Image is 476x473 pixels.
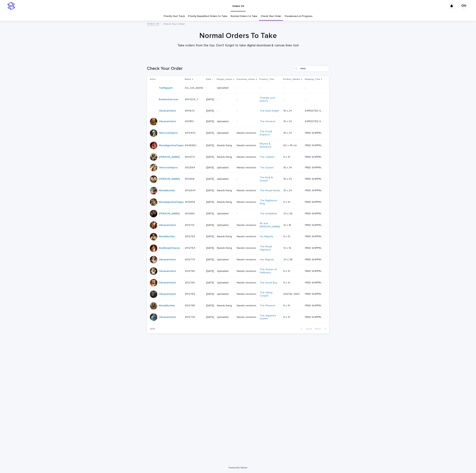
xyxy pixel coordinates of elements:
[185,86,204,90] p: Do_not_delete
[159,270,176,273] a: OksanaHolets
[283,143,297,147] p: 60 x 45 cm
[206,304,214,307] p: [DATE]
[206,316,214,319] p: [DATE]
[147,265,329,277] tr: OksanaHolets #312780#312780 [DATE]UploadedNeeds revisionsThe Queen of Fluffiness 8 x 108 x 10 FRE...
[159,86,173,90] a: TaoNguyen
[236,77,255,81] p: Customer_status
[305,143,324,147] p: FREE SHIPPING - preview in 1-2 business days, after your approval delivery will take 6-10 busines...
[206,144,214,147] p: [DATE]
[260,96,281,103] a: Change your picture
[159,144,184,147] a: MariaAgustinaTeppa
[185,143,197,147] p: #4469EU
[283,119,292,123] p: 18 x 24
[305,234,324,238] p: FREE SHIPPING - preview in 1-2 business days, after your approval delivery will take 5-10 b.d.
[283,109,292,112] p: 18 x 24
[237,270,257,273] p: Needs revisions
[283,234,291,238] p: 8 x 10
[217,109,234,112] p: -
[305,165,324,169] p: FREE SHIPPING - preview in 1-2 business days, after your approval delivery will take 5-10 b.d.
[147,152,329,162] tr: [PERSON_NAME] #312572#312572 [DATE]Needs fixingNeeds revisionsThe Captain 8 x 108 x 10 FREE SHIPP...
[185,211,195,215] p: #312661
[237,247,257,250] p: Needs revisions
[185,292,196,296] p: #312784
[206,224,214,227] p: [DATE]
[305,131,324,135] p: FREE SHIPPING - preview in 1-2 business days, after your approval delivery will take 5-10 b.d.
[283,280,291,284] p: 8 x 10
[163,22,185,26] p: Check Your Order
[206,120,214,123] p: [DATE]
[217,224,234,227] p: Uploaded
[206,77,211,81] p: Date
[237,201,257,204] p: Needs revisions
[188,12,227,21] a: Priority Expedited Orders to Take
[185,97,199,101] p: #301204_T
[217,77,232,81] p: Design_status
[185,109,195,112] p: #311673
[147,31,329,40] h1: Normal Orders To Take
[185,77,191,81] p: Name
[260,199,281,205] a: The Righteous King
[237,304,257,307] p: Needs revisions
[185,257,196,261] p: #312779
[237,316,257,319] p: Needs revisions
[260,176,281,182] a: The King & Queen
[237,212,257,215] p: -
[217,304,234,307] p: Needs fixing
[185,119,194,123] p: #311851
[185,188,196,192] p: #312644
[237,144,257,147] p: Needs revisions
[305,86,306,90] p: -
[283,200,291,204] p: 8 x 10
[147,139,329,152] tr: MariaAgustinaTeppa #4469EU#4469EU [DATE]Needs fixingNeeds revisionsRhyme & Romance 60 x 45 cm60 x...
[206,166,214,169] p: [DATE]
[260,120,275,123] a: The General
[217,247,234,250] p: Needs fixing
[260,86,281,90] p: -
[283,165,292,169] p: 18 x 24
[206,247,214,250] p: [DATE]
[283,246,292,250] p: 12 x 16
[185,155,196,159] p: #312572
[185,246,196,250] p: #312764
[260,142,281,149] a: Rhyme & Romance
[237,224,257,227] p: Needs revisions
[260,291,281,297] a: The Viking Couple
[217,281,234,284] p: Uploaded
[159,316,176,319] a: OksanaHolets
[150,77,156,81] p: Artist
[305,188,324,192] p: FREE SHIPPING - preview in 1-2 business days, after your approval delivery will take 5-10 b.d.
[164,12,185,21] a: Priority Fast Track
[206,189,214,192] p: [DATE]
[305,223,324,227] p: FREE SHIPPING - preview in 1-2 business days, after your approval delivery will take 5-10 b.d.
[260,235,273,238] a: His Majesty
[217,131,234,135] p: Uploaded
[260,245,281,251] a: The Royal Highness
[185,234,196,238] p: #312763
[217,166,234,169] p: Uploaded
[237,235,257,238] p: Needs revisions
[260,109,279,112] a: The Dark Knight
[147,254,329,265] tr: OksanaHolets #312779#312779 [DATE]UploadedNeeds revisionsHer Majesty 24 x 3624 x 36 FREE SHIPPING...
[206,131,214,135] p: [DATE]
[283,223,292,227] p: 12 x 16
[217,270,234,273] p: Uploaded
[185,280,196,284] p: #312780
[147,219,329,231] tr: OksanaHolets #312713#312713 [DATE]UploadedNeeds revisionsMr and [PERSON_NAME] 12 x 1612 x 16 FREE...
[185,223,195,227] p: #312713
[260,130,281,136] a: The Great Emperor
[147,185,329,196] tr: MariiaBuchka #312644#312644 [DATE]Needs fixingNeeds revisionsThe Royal Family 18 x 2418 x 24 FREE...
[305,315,324,319] p: FREE SHIPPING - preview in 1-2 business days, after your approval delivery will take 5-10 b.d.
[159,247,180,250] a: AnaMarijaTimarac
[313,327,329,331] button: Next
[217,316,234,319] p: Uploaded
[159,98,178,101] a: RolaineSanJuan
[305,280,324,284] p: FREE SHIPPING - preview in 1-2 business days, after your approval delivery will take 5-10 b.d.
[147,231,329,242] tr: MariiaBuchka #312763#312763 [DATE]Needs fixingNeeds revisionsHis Majesty 8 x 108 x 10 FREE SHIPPI...
[185,315,196,319] p: #312793
[159,177,180,181] a: [PERSON_NAME]
[304,328,312,330] span: Back
[147,66,292,71] h1: Check Your Order
[159,212,180,215] a: [PERSON_NAME]
[159,109,176,112] a: OksanaHolets
[147,242,329,254] tr: AnaMarijaTimarac #312764#312764 [DATE]Needs fixingNeeds revisionsThe Royal Highness 12 x 1612 x 1...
